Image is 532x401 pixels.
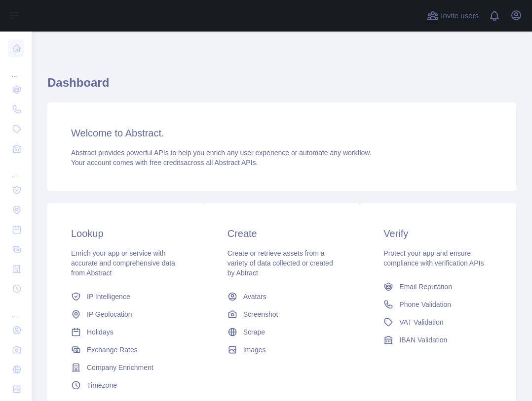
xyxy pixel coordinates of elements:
span: Invite users [441,10,479,22]
span: IBAN Validation [399,335,447,345]
span: Your account comes with across all Abstract APIs. [71,159,258,167]
div: ... [8,300,24,319]
span: VAT Validation [399,317,443,327]
span: Timezone [87,380,117,390]
span: IP Intelligence [87,292,130,301]
h3: Welcome to Abstract. [71,126,493,140]
span: IP Geolocation [87,309,132,319]
a: Company Enrichment [67,359,184,376]
span: Protect your app and ensure compliance with verification APIs [383,249,484,267]
a: Images [224,341,341,359]
h3: Verify [383,227,493,240]
span: Enrich your app or service with accurate and comprehensive data from Abstract [71,249,175,277]
a: IBAN Validation [380,331,496,349]
span: Abstract provides powerful APIs to help you enrich any user experience or automate any workflow. [71,149,372,157]
a: Scrape [224,323,341,341]
span: Scrape [243,327,265,337]
span: Create or retrieve assets from a variety of data collected or created by Abtract [228,249,333,277]
a: IP Intelligence [67,288,184,305]
button: Invite users [425,8,481,24]
h3: Create [228,227,337,240]
h1: Dashboard [47,75,516,99]
div: ... [8,160,24,179]
a: Exchange Rates [67,341,184,359]
a: Holidays [67,323,184,341]
span: Phone Validation [399,300,451,309]
a: Phone Validation [380,296,496,313]
a: Email Reputation [380,278,496,296]
span: Email Reputation [399,282,452,292]
a: VAT Validation [380,313,496,331]
span: Exchange Rates [87,345,138,355]
span: Company Enrichment [87,363,153,372]
a: IP Geolocation [67,305,184,323]
span: free credits [150,159,184,167]
a: Screenshot [224,305,341,323]
span: Holidays [87,327,114,337]
span: Avatars [243,292,266,301]
span: Screenshot [243,309,278,319]
a: Avatars [224,288,341,305]
a: Timezone [67,376,184,394]
span: Images [243,345,266,355]
h3: Lookup [71,227,180,240]
div: ... [8,59,24,79]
